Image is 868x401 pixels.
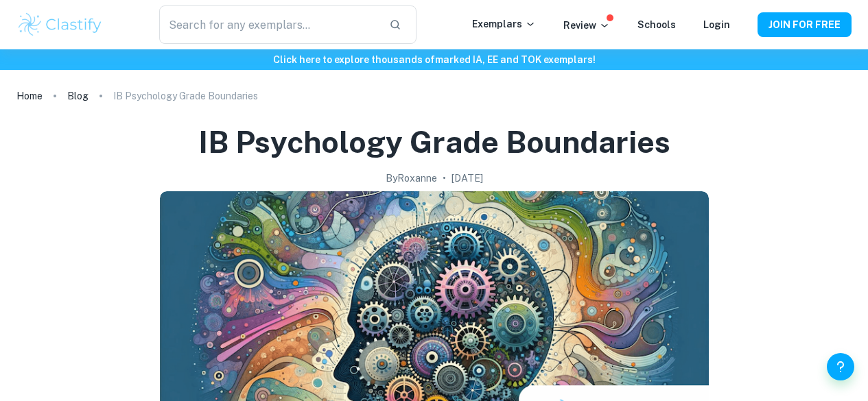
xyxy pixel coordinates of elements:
a: Schools [637,19,676,30]
p: IB Psychology Grade Boundaries [113,88,258,104]
p: • [443,171,446,186]
button: JOIN FOR FREE [758,12,852,37]
img: Clastify logo [16,11,104,38]
h2: By Roxanne [386,171,437,186]
a: Blog [67,86,89,106]
h1: IB Psychology Grade Boundaries [198,122,670,162]
input: Search for any exemplars... [159,5,379,44]
h2: [DATE] [451,171,483,186]
h6: Click here to explore thousands of marked IA, EE and TOK exemplars ! [3,52,865,67]
a: Home [16,86,43,106]
p: Review [563,18,610,33]
button: Help and Feedback [827,353,854,380]
p: Exemplars [472,16,536,32]
a: Login [703,19,730,30]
